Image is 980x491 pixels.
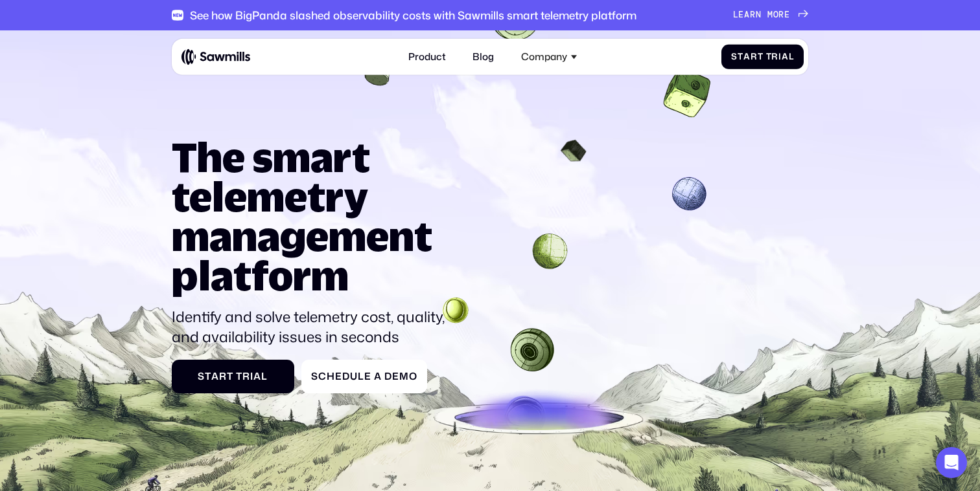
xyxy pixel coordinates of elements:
[250,371,253,382] span: i
[198,371,205,382] span: S
[789,52,794,62] span: l
[172,307,456,348] p: Identify and solve telemetry cost, quality, and availability issues in seconds
[758,52,764,62] span: t
[350,371,358,382] span: u
[190,8,636,21] div: See how BigPanda slashed observability costs with Sawmills smart telemetry platform
[721,45,804,70] a: StartTrial
[374,371,382,382] span: a
[738,10,744,20] span: e
[205,371,211,382] span: t
[311,371,318,382] span: S
[392,371,399,382] span: e
[253,371,261,382] span: a
[227,371,233,382] span: t
[733,10,809,20] a: Learnmore
[743,52,751,62] span: a
[318,371,327,382] span: c
[384,371,392,382] span: D
[771,52,778,62] span: r
[401,44,454,71] a: Product
[261,371,268,382] span: l
[731,52,738,62] span: S
[784,10,790,20] span: e
[399,371,409,382] span: m
[342,371,350,382] span: d
[751,52,758,62] span: r
[767,10,773,20] span: m
[465,44,502,71] a: Blog
[738,52,743,62] span: t
[778,52,782,62] span: i
[514,44,584,71] div: Company
[782,52,789,62] span: a
[773,10,779,20] span: o
[364,371,371,382] span: e
[358,371,364,382] span: l
[301,360,427,393] a: ScheduleaDemo
[778,10,784,20] span: r
[236,371,242,382] span: T
[936,447,967,478] div: Open Intercom Messenger
[335,371,342,382] span: e
[211,371,219,382] span: a
[172,360,294,393] a: StartTrial
[756,10,762,20] span: n
[219,371,227,382] span: r
[172,137,456,296] h1: The smart telemetry management platform
[744,10,750,20] span: a
[766,52,772,62] span: T
[733,10,739,20] span: L
[521,51,567,63] div: Company
[750,10,756,20] span: r
[409,371,417,382] span: o
[327,371,335,382] span: h
[242,371,250,382] span: r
